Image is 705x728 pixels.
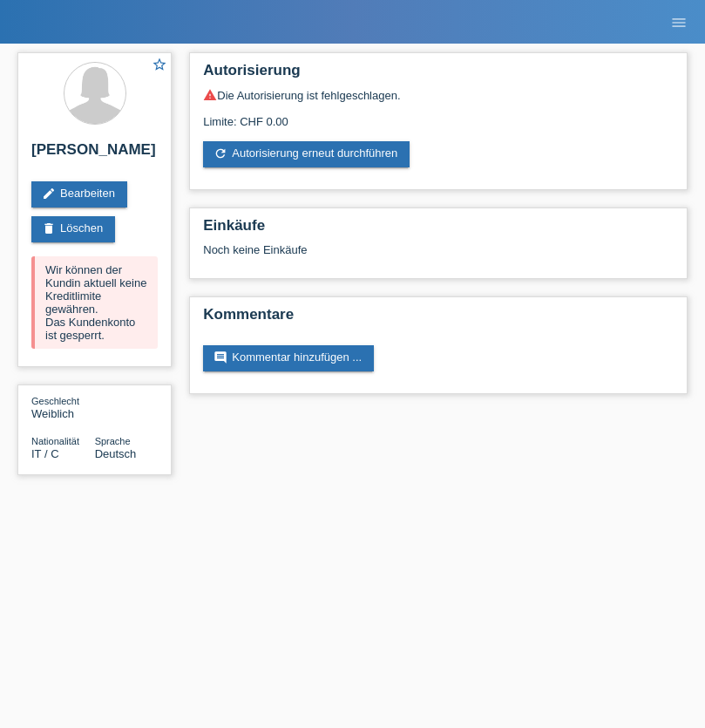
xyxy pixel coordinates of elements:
a: menu [661,17,696,27]
div: Limite: CHF 0.00 [203,102,674,128]
h2: [PERSON_NAME] [31,141,158,167]
i: star_border [152,57,167,72]
a: editBearbeiten [31,181,127,208]
h2: Kommentare [203,306,674,332]
div: Weiblich [31,394,95,420]
span: Nationalität [31,436,79,446]
span: Deutsch [95,447,137,460]
h2: Einkäufe [203,217,674,243]
i: comment [214,350,227,364]
i: refresh [214,146,227,160]
i: warning [203,88,217,102]
span: Sprache [95,436,131,446]
div: Wir können der Kundin aktuell keine Kreditlimite gewähren. Das Kundenkonto ist gesperrt. [31,256,158,349]
a: star_border [152,57,167,75]
i: delete [42,221,56,235]
div: Die Autorisierung ist fehlgeschlagen. [203,88,674,102]
div: Noch keine Einkäufe [203,243,674,269]
i: menu [670,14,688,31]
a: commentKommentar hinzufügen ... [203,345,374,371]
span: Geschlecht [31,396,79,406]
i: edit [42,187,56,201]
span: Italien / C / 15.06.2018 [31,447,59,460]
a: deleteLöschen [31,216,115,242]
a: refreshAutorisierung erneut durchführen [203,141,410,167]
h2: Autorisierung [203,62,674,88]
